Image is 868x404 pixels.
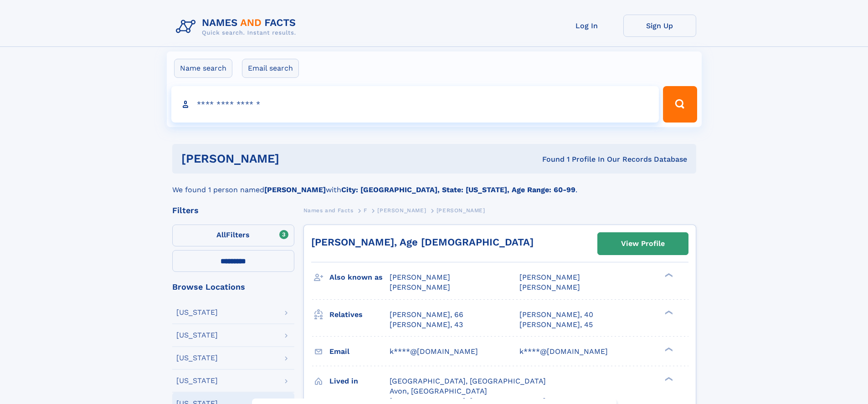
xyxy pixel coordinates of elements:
[377,205,426,216] a: [PERSON_NAME]
[519,283,580,291] span: [PERSON_NAME]
[176,354,218,362] div: [US_STATE]
[176,332,218,339] div: [US_STATE]
[621,233,665,254] div: View Profile
[623,15,696,37] a: Sign Up
[172,174,696,195] div: We found 1 person named with .
[364,205,367,216] a: F
[364,207,367,214] span: F
[171,86,659,123] input: search input
[663,272,673,278] div: ❯
[172,283,294,291] div: Browse Locations
[176,309,218,316] div: [US_STATE]
[390,320,463,330] a: [PERSON_NAME], 43
[242,59,299,78] label: Email search
[329,373,390,389] h3: Lived in
[519,310,593,320] a: [PERSON_NAME], 40
[174,59,232,78] label: Name search
[519,273,580,281] span: [PERSON_NAME]
[663,309,673,315] div: ❯
[329,344,390,359] h3: Email
[216,230,226,239] span: All
[303,205,354,216] a: Names and Facts
[663,346,673,352] div: ❯
[172,206,294,215] div: Filters
[390,387,487,395] span: Avon, [GEOGRAPHIC_DATA]
[663,86,697,123] button: Search Button
[329,307,390,322] h3: Relatives
[390,283,450,291] span: [PERSON_NAME]
[411,154,687,164] div: Found 1 Profile In Our Records Database
[341,185,575,194] b: City: [GEOGRAPHIC_DATA], State: [US_STATE], Age Range: 60-99
[377,207,426,214] span: [PERSON_NAME]
[181,153,411,164] h1: [PERSON_NAME]
[172,15,303,39] img: Logo Names and Facts
[519,320,593,330] a: [PERSON_NAME], 45
[311,236,534,248] a: [PERSON_NAME], Age [DEMOGRAPHIC_DATA]
[437,207,485,214] span: [PERSON_NAME]
[329,270,390,285] h3: Also known as
[663,376,673,382] div: ❯
[390,377,546,385] span: [GEOGRAPHIC_DATA], [GEOGRAPHIC_DATA]
[390,273,450,281] span: [PERSON_NAME]
[550,15,623,37] a: Log In
[176,377,218,384] div: [US_STATE]
[390,310,463,320] a: [PERSON_NAME], 66
[264,185,326,194] b: [PERSON_NAME]
[598,233,688,255] a: View Profile
[172,225,294,246] label: Filters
